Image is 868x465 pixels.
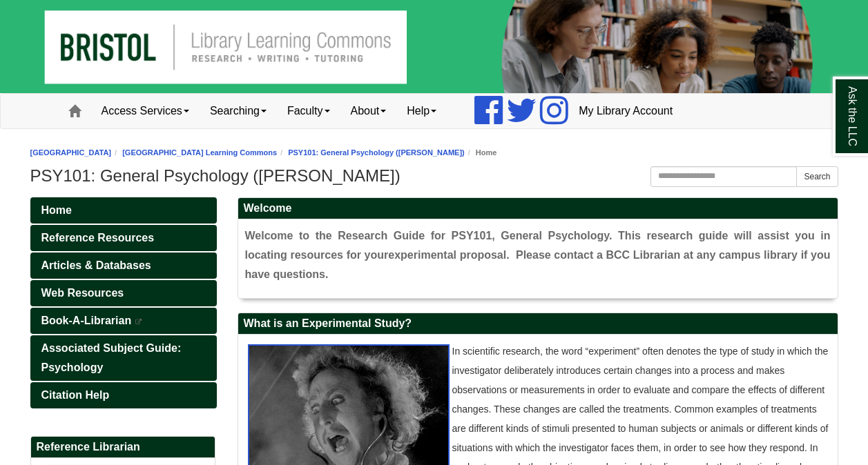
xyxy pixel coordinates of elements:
[245,230,831,261] span: . This research guide will assist you in locating resources for your
[568,94,683,128] a: My Library Account
[340,94,397,128] a: About
[30,280,217,306] a: Web Resources
[41,315,132,326] span: Book-A-Librarian
[796,166,838,187] button: Search
[41,232,155,244] span: Reference Resources
[30,146,838,159] nav: breadcrumb
[30,382,217,408] a: Citation Help
[41,259,151,271] span: Articles & Databases
[388,249,506,261] span: experimental proposal
[30,253,217,279] a: Articles & Databases
[41,389,110,401] span: Citation Help
[238,313,838,335] h2: What is an Experimental Study?
[30,197,217,224] a: Home
[31,437,215,458] h2: Reference Librarian
[200,94,277,128] a: Searching
[30,335,217,381] a: Associated Subject Guide: Psychology
[41,287,124,299] span: Web Resources
[30,225,217,251] a: Reference Resources
[245,249,831,280] span: . Please contact a BCC Librarian at any campus library if you have questions.
[277,94,340,128] a: Faculty
[288,148,465,157] a: PSY101: General Psychology ([PERSON_NAME])
[30,308,217,334] a: Book-A-Librarian
[122,148,277,157] a: [GEOGRAPHIC_DATA] Learning Commons
[41,204,72,216] span: Home
[396,94,447,128] a: Help
[465,146,497,159] li: Home
[245,230,492,241] span: Welcome to the Research Guide for PSY101
[91,94,200,128] a: Access Services
[238,198,838,219] h2: Welcome
[30,166,838,186] h1: PSY101: General Psychology ([PERSON_NAME])
[492,230,609,241] span: , General Psychology
[135,319,143,325] i: This link opens in a new window
[30,148,112,157] a: [GEOGRAPHIC_DATA]
[41,342,182,373] span: Associated Subject Guide: Psychology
